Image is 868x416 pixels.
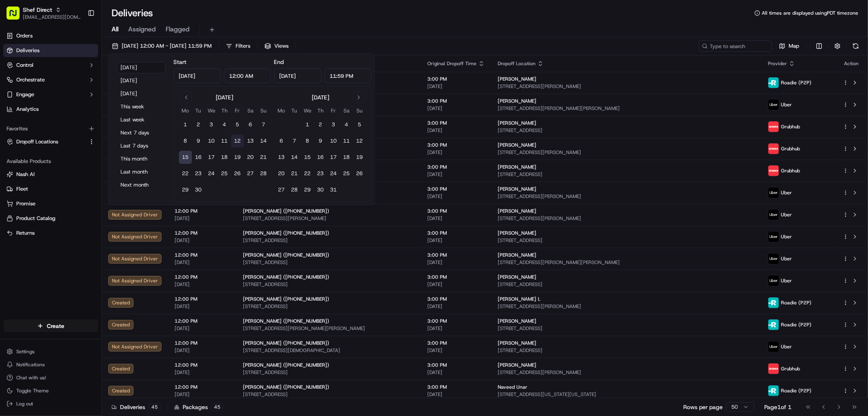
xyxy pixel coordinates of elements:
[274,58,284,66] label: End
[243,281,414,288] span: [STREET_ADDRESS]
[427,193,485,200] span: [DATE]
[261,40,292,52] button: Views
[16,374,46,381] span: Chat with us!
[175,340,230,346] span: 12:00 PM
[7,138,85,145] a: Dropoff Locations
[16,185,28,193] span: Fleet
[243,230,329,236] span: [PERSON_NAME] ([PHONE_NUMBER])
[768,187,779,198] img: uber-new-logo.jpeg
[138,80,148,90] button: Start new chat
[427,281,485,288] span: [DATE]
[192,118,205,131] button: 2
[3,183,98,196] button: Fleet
[301,134,314,147] button: 8
[275,134,288,147] button: 6
[205,106,218,115] th: Wednesday
[175,237,230,244] span: [DATE]
[768,209,779,220] img: uber-new-logo.jpeg
[781,101,792,108] span: Uber
[781,79,811,86] span: Roadie (P2P)
[3,227,98,240] button: Returns
[781,123,800,130] span: Grubhub
[340,134,353,147] button: 11
[314,118,327,131] button: 2
[427,171,485,178] span: [DATE]
[112,7,153,20] h1: Deliveries
[23,14,81,20] button: [EMAIL_ADDRESS][DOMAIN_NAME]
[327,151,340,164] button: 17
[66,157,134,172] a: 💻API Documentation
[218,134,231,147] button: 11
[243,215,414,222] span: [STREET_ADDRESS][PERSON_NAME]
[498,76,536,82] span: [PERSON_NAME]
[3,29,98,42] a: Orders
[427,340,485,346] span: 3:00 PM
[77,160,131,168] span: API Documentation
[257,106,270,115] th: Sunday
[3,359,98,370] button: Notifications
[243,362,329,368] span: [PERSON_NAME] ([PHONE_NUMBER])
[179,167,192,180] button: 22
[427,274,485,280] span: 3:00 PM
[224,68,271,83] input: Time
[117,127,166,139] button: Next 7 days
[117,88,166,99] button: [DATE]
[23,6,52,14] button: Shef Direct
[427,83,485,90] span: [DATE]
[16,160,62,168] span: Knowledge Base
[16,62,33,69] span: Control
[427,164,485,170] span: 3:00 PM
[498,83,755,90] span: [STREET_ADDRESS][PERSON_NAME]
[231,106,244,115] th: Friday
[16,401,33,407] span: Log out
[498,208,536,214] span: [PERSON_NAME]
[25,126,57,133] span: Shef Support
[427,105,485,112] span: [DATE]
[179,106,192,115] th: Monday
[16,361,45,368] span: Notifications
[8,8,24,24] img: Nash
[498,340,536,346] span: [PERSON_NAME]
[327,134,340,147] button: 10
[427,318,485,324] span: 3:00 PM
[192,134,205,147] button: 9
[353,118,366,131] button: 5
[768,297,779,308] img: roadie-logo-v2.jpg
[3,135,98,148] button: Dropoff Locations
[275,167,288,180] button: 20
[498,303,755,310] span: [STREET_ADDRESS][PERSON_NAME]
[8,78,23,92] img: 1736555255976-a54dd68f-1ca7-489b-9aae-adbdc363a1c4
[768,165,779,176] img: 5e692f75ce7d37001a5d71f1
[427,149,485,156] span: [DATE]
[16,348,35,355] span: Settings
[768,121,779,132] img: 5e692f75ce7d37001a5d71f1
[16,387,49,394] span: Toggle Theme
[427,362,485,368] span: 3:00 PM
[218,118,231,131] button: 4
[768,253,779,264] img: uber-new-logo.jpeg
[427,296,485,302] span: 3:00 PM
[427,208,485,214] span: 3:00 PM
[218,151,231,164] button: 18
[175,369,230,376] span: [DATE]
[3,212,98,225] button: Product Catalog
[257,134,270,147] button: 14
[231,151,244,164] button: 19
[47,322,64,330] span: Create
[117,75,166,86] button: [DATE]
[3,319,98,332] button: Create
[314,183,327,196] button: 30
[314,106,327,115] th: Thursday
[205,118,218,131] button: 3
[16,171,35,178] span: Nash AI
[117,166,166,178] button: Last month
[427,252,485,258] span: 3:00 PM
[768,143,779,154] img: 5e692f75ce7d37001a5d71f1
[498,362,536,368] span: [PERSON_NAME]
[498,325,755,332] span: [STREET_ADDRESS]
[16,138,58,145] span: Dropoff Locations
[8,33,148,46] p: Welcome 👋
[781,189,792,196] span: Uber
